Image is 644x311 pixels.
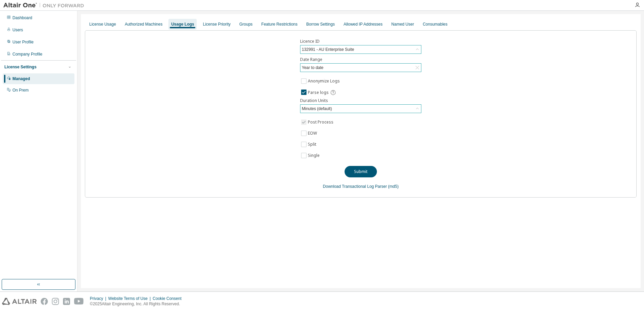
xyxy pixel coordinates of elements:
img: youtube.svg [74,298,84,305]
div: Managed [12,76,30,81]
div: Usage Logs [171,22,194,27]
img: linkedin.svg [63,298,70,305]
div: Named User [391,22,414,27]
div: Website Terms of Use [108,296,153,301]
img: Altair One [3,2,88,9]
div: On Prem [12,88,29,93]
label: Anonymize Logs [308,77,341,85]
div: Borrow Settings [306,22,335,27]
div: Company Profile [12,51,42,57]
label: Date Range [300,57,421,62]
label: Duration Units [300,98,421,103]
div: Year to date [301,64,324,71]
a: Download Transactional Log Parser [323,184,387,189]
div: License Settings [4,64,36,70]
div: 132991 - AU Enterprise Suite [301,46,355,53]
div: Allowed IP Addresses [344,22,383,27]
label: Single [308,151,321,160]
div: 132991 - AU Enterprise Suite [300,45,421,54]
div: Minutes (default) [301,105,333,112]
div: Privacy [90,296,108,301]
img: altair_logo.svg [2,298,37,305]
div: License Priority [203,22,230,27]
p: © 2025 Altair Engineering, Inc. All Rights Reserved. [90,301,186,307]
div: Consumables [423,22,447,27]
span: Parse logs [308,90,329,95]
div: User Profile [12,39,34,45]
div: Dashboard [12,15,32,21]
img: instagram.svg [52,298,59,305]
div: Year to date [300,64,421,72]
div: Minutes (default) [300,105,421,113]
div: Authorized Machines [125,22,162,27]
div: Groups [239,22,253,27]
a: (md5) [388,184,398,189]
label: Split [308,140,318,148]
div: License Usage [89,22,116,27]
div: Feature Restrictions [261,22,297,27]
img: facebook.svg [41,298,48,305]
label: Licence ID [300,39,421,44]
label: EOW [308,129,318,137]
label: Post Process [308,118,335,126]
div: Users [12,27,23,33]
button: Submit [345,166,377,177]
div: Cookie Consent [153,296,185,301]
